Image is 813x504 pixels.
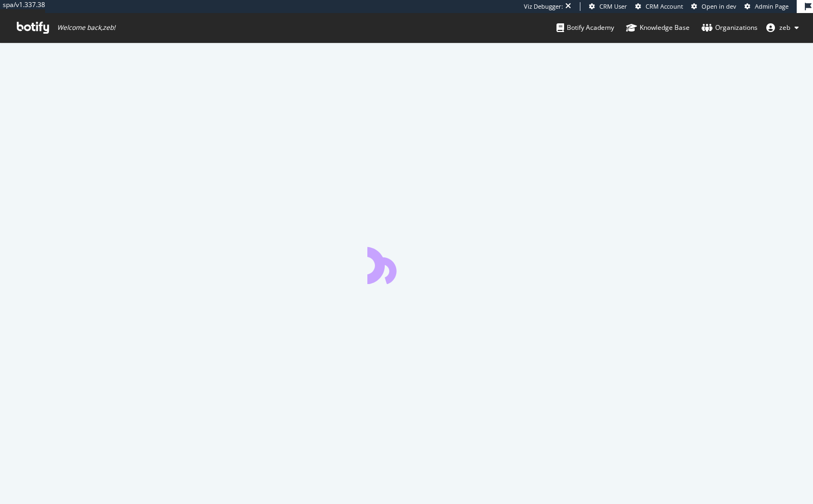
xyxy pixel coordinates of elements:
div: Organizations [702,22,758,33]
span: CRM User [599,2,627,10]
a: Open in dev [691,2,736,11]
a: CRM Account [635,2,683,11]
a: Knowledge Base [626,13,690,42]
span: Welcome back, zeb ! [57,23,115,32]
div: Botify Academy [556,22,614,33]
a: Organizations [702,13,758,42]
span: Open in dev [702,2,736,10]
button: zeb [758,19,808,36]
span: CRM Account [646,2,683,10]
a: Admin Page [745,2,789,11]
a: Botify Academy [556,13,614,42]
span: zeb [779,23,790,32]
span: Admin Page [755,2,789,10]
div: Knowledge Base [626,22,690,33]
div: Viz Debugger: [524,2,563,11]
a: CRM User [589,2,627,11]
div: animation [367,245,446,284]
